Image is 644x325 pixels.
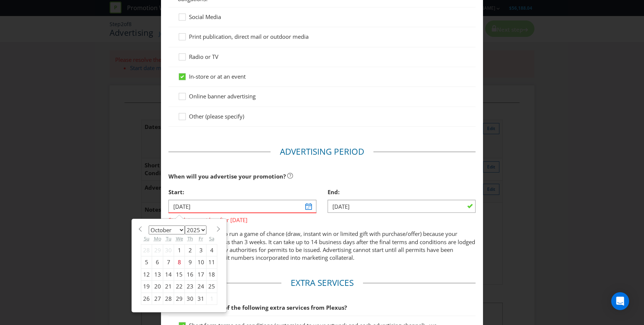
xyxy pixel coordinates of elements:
div: 21 [163,281,174,293]
div: End: [328,184,476,200]
div: 11 [206,256,217,268]
input: DD/MM/YY [168,200,316,213]
div: 12 [141,268,152,280]
div: 24 [196,281,206,293]
span: Start date must be after [DATE] [168,213,316,224]
abbr: Wednesday [176,235,183,242]
div: 17 [196,268,206,280]
legend: Advertising Period [271,146,373,158]
abbr: Friday [199,235,203,242]
div: 1 [174,244,185,256]
div: 20 [152,281,163,293]
span: Other (please specify) [189,113,244,120]
div: 2 [185,244,196,256]
div: 31 [196,293,206,305]
div: 13 [152,268,163,280]
p: You may not be able to run a game of chance (draw, instant win or limited gift with purchase/offe... [168,230,476,262]
div: 16 [185,268,196,280]
div: 27 [152,293,163,305]
div: 7 [163,256,174,268]
div: 28 [141,244,152,256]
div: 8 [174,256,185,268]
abbr: Tuesday [166,235,171,242]
span: Social Media [189,13,221,20]
div: 14 [163,268,174,280]
div: 6 [152,256,163,268]
div: Start: [168,184,316,200]
div: 28 [163,293,174,305]
span: Online banner advertising [189,92,256,100]
div: 29 [152,244,163,256]
div: 5 [141,256,152,268]
span: Would you like any of the following extra services from Plexus? [168,304,347,311]
div: 9 [185,256,196,268]
div: 4 [206,244,217,256]
abbr: Monday [154,235,161,242]
div: 29 [174,293,185,305]
div: 1 [206,293,217,305]
div: 15 [174,268,185,280]
div: 19 [141,281,152,293]
div: 10 [196,256,206,268]
div: 30 [163,244,174,256]
span: In-store or at an event [189,73,246,80]
input: DD/MM/YY [328,200,476,213]
div: 26 [141,293,152,305]
div: 3 [196,244,206,256]
div: 25 [206,281,217,293]
abbr: Thursday [187,235,193,242]
div: 22 [174,281,185,293]
span: Radio or TV [189,53,218,60]
div: 23 [185,281,196,293]
abbr: Sunday [144,235,149,242]
legend: Extra Services [281,277,363,289]
abbr: Saturday [209,235,214,242]
div: 18 [206,268,217,280]
div: Open Intercom Messenger [611,292,629,310]
div: 30 [185,293,196,305]
span: Print publication, direct mail or outdoor media [189,33,309,40]
span: When will you advertise your promotion? [168,173,286,180]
